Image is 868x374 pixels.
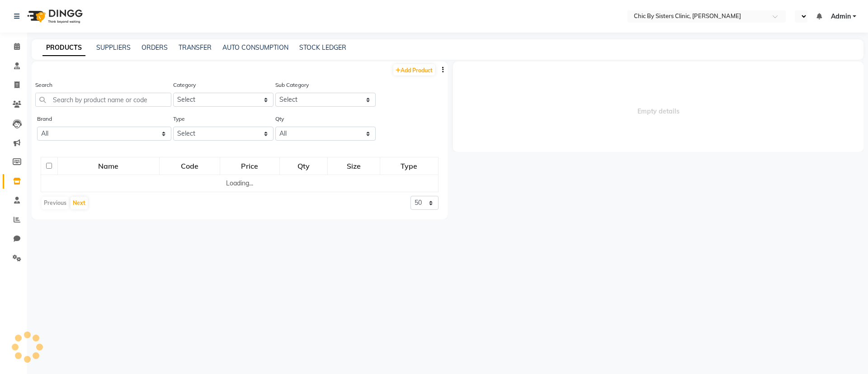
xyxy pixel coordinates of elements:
[173,81,196,89] label: Category
[96,43,131,52] a: SUPPLIERS
[280,158,327,174] div: Qty
[222,43,288,52] a: AUTO CONSUMPTION
[275,81,309,89] label: Sub Category
[142,43,168,52] a: ORDERS
[35,81,52,89] label: Search
[381,158,438,174] div: Type
[299,43,346,52] a: STOCK LEDGER
[35,93,171,107] input: Search by product name or code
[41,175,439,192] td: Loading...
[173,115,185,123] label: Type
[58,158,159,174] div: Name
[275,115,284,123] label: Qty
[453,62,863,152] span: Empty details
[393,64,435,76] a: Add Product
[179,43,212,52] a: TRANSFER
[160,158,219,174] div: Code
[831,12,851,21] span: Admin
[328,158,379,174] div: Size
[221,158,279,174] div: Price
[23,4,85,29] img: logo
[37,115,52,123] label: Brand
[42,40,85,56] a: PRODUCTS
[71,197,88,209] button: Next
